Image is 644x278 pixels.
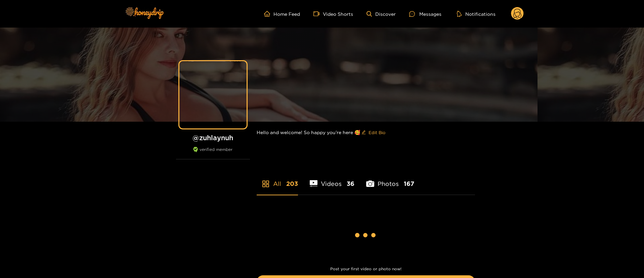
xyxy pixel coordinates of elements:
[404,180,414,188] span: 167
[257,122,475,143] div: Hello and welcome! So happy you’re here 🥰
[347,180,354,188] span: 36
[286,180,298,188] span: 203
[455,10,498,17] button: Notifications
[262,180,270,188] span: appstore
[366,164,414,195] li: Photos
[313,11,353,17] a: Video Shorts
[264,11,273,17] span: home
[313,11,323,17] span: video-camera
[257,164,298,195] li: All
[310,164,355,195] li: Videos
[257,267,475,271] p: Post your first video or photo now!
[360,127,387,138] button: editEdit Bio
[367,11,396,17] a: Discover
[361,130,366,135] span: edit
[176,133,250,142] h1: @ zuhlaynuh
[176,147,250,159] div: verified member
[264,11,300,17] a: Home Feed
[409,10,441,18] div: Messages
[369,129,385,136] span: Edit Bio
